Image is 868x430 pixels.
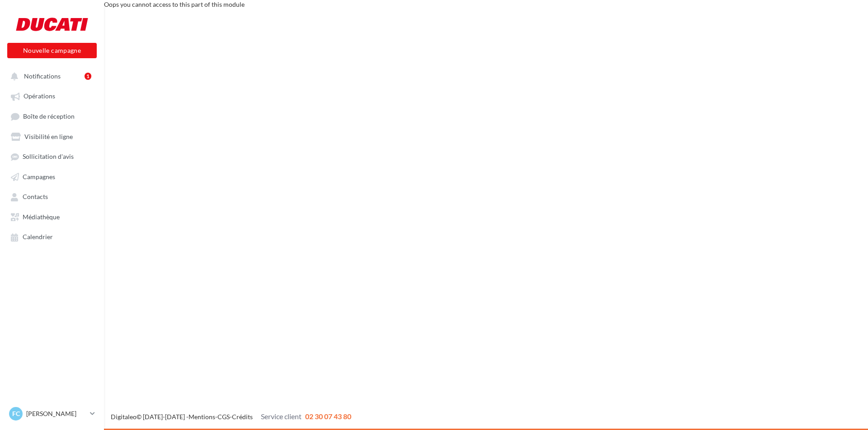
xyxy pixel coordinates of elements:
[23,153,74,161] span: Sollicitation d'avis
[5,88,99,104] a: Opérations
[24,72,61,80] span: Notifications
[85,73,91,80] div: 1
[23,173,55,180] span: Campagnes
[5,148,99,164] a: Sollicitation d'avis
[5,108,99,125] a: Boîte de réception
[24,92,55,100] span: Opérations
[5,188,99,204] a: Contacts
[5,208,99,225] a: Médiathèque
[26,409,86,418] p: [PERSON_NAME]
[5,128,99,144] a: Visibilité en ligne
[23,112,75,120] span: Boîte de réception
[111,413,351,421] span: © [DATE]-[DATE] - - -
[305,412,351,421] span: 02 30 07 43 80
[7,405,97,422] a: FC [PERSON_NAME]
[104,0,245,8] span: Oops you cannot access to this part of this module
[23,193,48,201] span: Contacts
[5,68,95,84] button: Notifications 1
[23,233,53,241] span: Calendrier
[5,168,99,185] a: Campagnes
[189,413,215,421] a: Mentions
[261,412,302,421] span: Service client
[111,413,137,421] a: Digitaleo
[7,43,97,58] button: Nouvelle campagne
[24,133,73,140] span: Visibilité en ligne
[12,409,20,418] span: FC
[23,213,60,221] span: Médiathèque
[232,413,253,421] a: Crédits
[5,228,99,245] a: Calendrier
[217,413,230,421] a: CGS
